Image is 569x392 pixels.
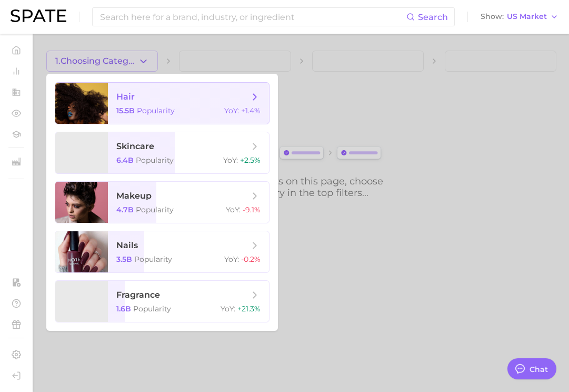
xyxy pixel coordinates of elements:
span: 3.5b [116,254,132,264]
span: skincare [116,141,154,151]
ul: 1.Choosing Category [46,74,278,331]
span: 1.6b [116,304,131,313]
span: YoY : [221,304,235,313]
button: ShowUS Market [478,10,561,24]
span: Show [481,14,504,19]
span: nails [116,240,138,250]
span: Popularity [137,106,175,115]
span: 6.4b [116,155,134,165]
span: +1.4% [241,106,261,115]
span: 15.5b [116,106,135,115]
span: -9.1% [243,205,261,214]
span: Popularity [136,155,174,165]
img: SPATE [11,9,66,22]
span: YoY : [223,155,238,165]
span: -0.2% [241,254,261,264]
span: makeup [116,191,152,201]
span: Popularity [133,304,171,313]
span: Popularity [136,205,174,214]
input: Search here for a brand, industry, or ingredient [99,8,406,26]
span: YoY : [224,106,239,115]
span: YoY : [226,205,241,214]
span: +2.5% [240,155,261,165]
span: Search [418,12,448,22]
span: 4.7b [116,205,134,214]
span: Popularity [134,254,172,264]
span: hair [116,92,135,102]
span: +21.3% [237,304,261,313]
span: US Market [507,14,547,19]
span: YoY : [224,254,239,264]
span: fragrance [116,290,160,300]
a: Log out. Currently logged in with e-mail pryan@sharkninja.com. [8,368,24,384]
